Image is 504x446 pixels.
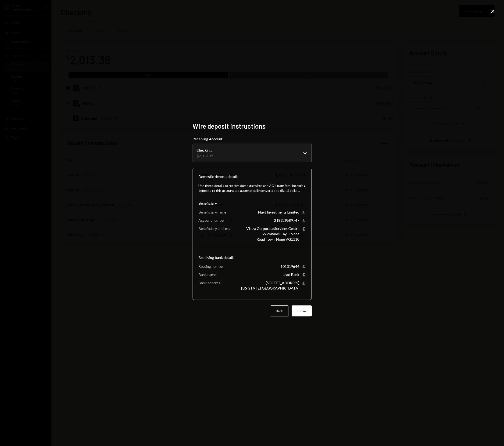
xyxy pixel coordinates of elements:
[198,174,238,179] div: Domestic deposit details
[274,218,299,222] div: 218329689747
[193,122,312,131] h2: Wire deposit instructions
[198,280,220,285] div: Bank address
[198,218,225,222] div: Account number
[263,232,299,236] div: Wickhams Cay II None
[198,210,226,214] div: Beneficiary name
[198,200,306,206] div: Beneficiary
[241,286,299,290] div: [US_STATE][GEOGRAPHIC_DATA]
[198,255,306,260] div: Receiving bank details
[280,264,299,268] div: 101019644
[258,210,299,214] div: Nayt Investments Limited
[266,280,299,285] div: [STREET_ADDRESS]
[198,183,306,193] div: Use these details to receive domestic wires and ACH transfers. Incoming deposits to this account ...
[292,305,312,316] button: Close
[257,237,299,241] div: Road Town, None VG1110
[270,305,289,316] button: Back
[193,144,312,162] button: Receiving Account
[246,226,299,231] div: Vistra Corporate Services Centre
[193,136,312,142] label: Receiving Account
[282,272,299,277] div: Lead Bank
[198,272,216,277] div: Bank name
[198,264,224,268] div: Routing number
[198,226,230,231] div: Beneficiary address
